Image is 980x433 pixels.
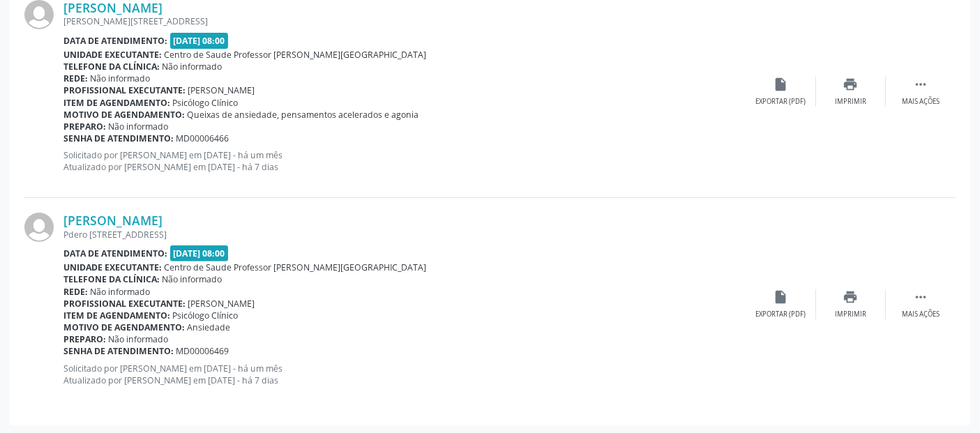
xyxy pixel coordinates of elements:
div: Mais ações [902,310,940,319]
span: Não informado [163,273,223,285]
b: Profissional executante: [63,84,186,96]
span: Não informado [91,286,151,298]
span: Não informado [109,121,169,132]
span: Não informado [163,61,223,73]
div: Imprimir [835,97,866,107]
b: Motivo de agendamento: [63,109,185,121]
i:  [913,77,928,92]
b: Unidade executante: [63,49,162,61]
b: Data de atendimento: [63,35,167,47]
b: Rede: [63,73,88,84]
span: Queixas de ansiedade, pensamentos acelerados e agonia [188,109,419,121]
b: Preparo: [63,333,106,345]
span: MD00006469 [176,345,229,357]
span: Psicólogo Clínico [173,310,239,321]
span: MD00006466 [176,132,229,144]
b: Data de atendimento: [63,248,167,259]
span: Centro de Saude Professor [PERSON_NAME][GEOGRAPHIC_DATA] [165,49,427,61]
i: insert_drive_file [774,289,789,305]
span: Centro de Saude Professor [PERSON_NAME][GEOGRAPHIC_DATA] [165,261,427,273]
span: [PERSON_NAME] [188,84,255,96]
i: print [843,289,859,305]
i: print [843,77,859,92]
span: Psicólogo Clínico [173,97,239,109]
span: [DATE] 08:00 [170,33,229,49]
b: Motivo de agendamento: [63,321,185,333]
b: Rede: [63,286,88,298]
b: Senha de atendimento: [63,132,174,144]
span: Não informado [91,73,151,84]
b: Unidade executante: [63,261,162,273]
span: [DATE] 08:00 [170,245,229,261]
b: Senha de atendimento: [63,345,174,357]
span: [PERSON_NAME] [188,298,255,310]
img: img [24,213,54,242]
i: insert_drive_file [774,77,789,92]
b: Preparo: [63,121,106,132]
b: Item de agendamento: [63,310,170,321]
div: Imprimir [835,310,866,319]
b: Item de agendamento: [63,97,170,109]
div: [PERSON_NAME][STREET_ADDRESS] [63,15,746,27]
div: Mais ações [902,97,940,107]
div: Exportar (PDF) [756,310,806,319]
span: Ansiedade [188,321,231,333]
p: Solicitado por [PERSON_NAME] em [DATE] - há um mês Atualizado por [PERSON_NAME] em [DATE] - há 7 ... [63,149,746,173]
span: Não informado [109,333,169,345]
b: Profissional executante: [63,298,186,310]
p: Solicitado por [PERSON_NAME] em [DATE] - há um mês Atualizado por [PERSON_NAME] em [DATE] - há 7 ... [63,363,746,386]
b: Telefone da clínica: [63,273,160,285]
a: [PERSON_NAME] [63,213,163,228]
div: Exportar (PDF) [756,97,806,107]
div: Pdero [STREET_ADDRESS] [63,229,746,241]
b: Telefone da clínica: [63,61,160,73]
i:  [913,289,928,305]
